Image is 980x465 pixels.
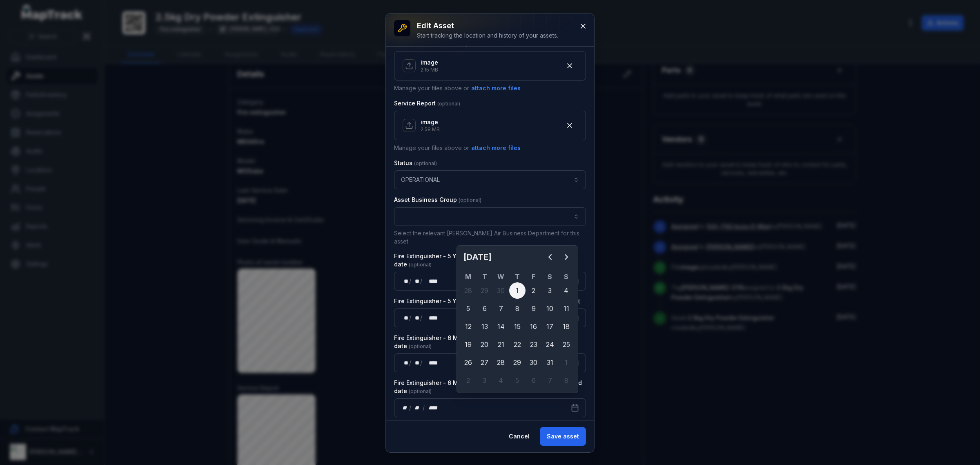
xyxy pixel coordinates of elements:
[412,314,420,322] div: month,
[412,277,420,285] div: month,
[460,282,477,299] div: 28
[558,300,575,317] div: 11
[409,359,412,367] div: /
[394,99,460,107] label: Service Report
[509,282,526,299] div: Thursday 1 May 2025
[460,336,477,353] div: 19
[526,282,542,299] div: Friday 2 May 2025
[409,314,412,322] div: /
[423,404,425,412] div: /
[394,159,437,167] label: Status
[493,282,509,299] div: Wednesday 30 April 2025
[558,336,575,353] div: Sunday 25 May 2025
[412,359,420,367] div: month,
[493,372,509,389] div: 4
[477,272,493,282] th: T
[460,249,575,389] div: May 2025
[460,318,477,335] div: 12
[420,314,423,322] div: /
[460,300,477,317] div: Monday 5 May 2025
[526,354,542,371] div: 30
[558,318,575,335] div: 18
[493,272,509,282] th: W
[542,300,558,317] div: Saturday 10 May 2025
[417,20,558,31] h3: Edit asset
[493,372,509,389] div: Wednesday 4 June 2025
[558,282,575,299] div: Sunday 4 May 2025
[477,282,493,299] div: Tuesday 29 April 2025
[460,372,477,389] div: 2
[477,300,493,317] div: 6
[542,249,558,265] button: Previous
[540,427,586,446] button: Save asset
[477,336,493,353] div: Tuesday 20 May 2025
[526,372,542,389] div: 6
[477,318,493,335] div: Tuesday 13 May 2025
[401,277,409,285] div: day,
[542,318,558,335] div: Saturday 17 May 2025
[493,318,509,335] div: 14
[493,336,509,353] div: 21
[394,143,586,152] p: Manage your files above or
[471,143,521,152] button: attach more files
[477,372,493,389] div: Tuesday 3 June 2025
[420,359,423,367] div: /
[558,336,575,353] div: 25
[471,84,521,93] button: attach more files
[460,354,477,371] div: Monday 26 May 2025
[460,318,477,335] div: Monday 12 May 2025
[509,354,526,371] div: Thursday 29 May 2025
[394,229,586,246] p: Select the relevant [PERSON_NAME] Air Business Department for this asset
[558,372,575,389] div: Sunday 8 June 2025
[502,427,537,446] button: Cancel
[477,336,493,353] div: 20
[423,277,439,285] div: year,
[542,282,558,299] div: 3
[558,354,575,371] div: 1
[425,404,441,412] div: year,
[412,404,423,412] div: month,
[542,354,558,371] div: 31
[477,318,493,335] div: 13
[460,249,575,389] div: Calendar
[493,354,509,371] div: 28
[526,282,542,299] div: 2
[460,282,477,299] div: Monday 28 April 2025
[394,379,586,395] label: Fire Extinguisher - 6 Monthly Tagging/Inspection LAST completed date
[509,300,526,317] div: Thursday 8 May 2025
[493,354,509,371] div: Wednesday 28 May 2025
[542,282,558,299] div: Saturday 3 May 2025
[423,314,439,322] div: year,
[394,334,586,350] label: Fire Extinguisher - 6 Monthly Tagging/Inspection NEXT Due date
[542,300,558,317] div: 10
[477,354,493,371] div: Tuesday 27 May 2025
[421,67,438,73] p: 2.15 MB
[477,282,493,299] div: 29
[509,272,526,282] th: T
[463,251,542,263] h2: [DATE]
[493,300,509,317] div: Wednesday 7 May 2025
[542,372,558,389] div: 7
[477,354,493,371] div: 27
[421,118,440,126] p: image
[477,372,493,389] div: 3
[509,336,526,353] div: 22
[526,354,542,371] div: Friday 30 May 2025
[526,372,542,389] div: Friday 6 June 2025
[509,372,526,389] div: 5
[509,318,526,335] div: Thursday 15 May 2025
[558,282,575,299] div: 4
[526,300,542,317] div: Friday 9 May 2025
[509,354,526,371] div: 29
[401,359,409,367] div: day,
[542,372,558,389] div: Saturday 7 June 2025
[421,58,438,67] p: image
[526,318,542,335] div: Friday 16 May 2025
[542,336,558,353] div: 24
[460,372,477,389] div: Monday 2 June 2025
[423,359,439,367] div: year,
[542,318,558,335] div: 17
[542,272,558,282] th: S
[493,318,509,335] div: Wednesday 14 May 2025
[394,252,586,268] label: Fire Extinguisher - 5 Year Inspection/Test LAST completed date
